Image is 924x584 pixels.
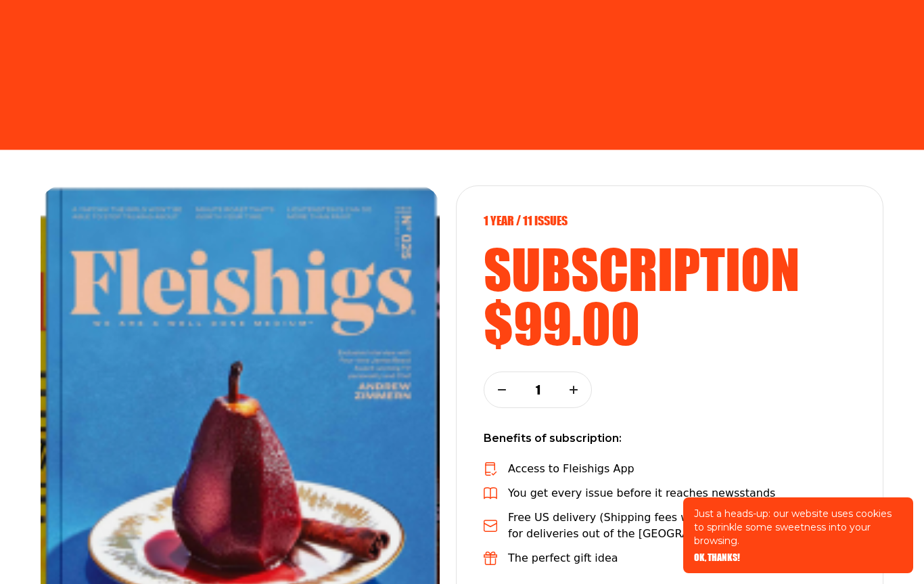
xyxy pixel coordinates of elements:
p: Benefits of subscription: [484,430,856,447]
h2: subscription [484,242,856,296]
p: You get every issue before it reaches newsstands [508,485,775,501]
h2: $99.00 [484,296,856,350]
p: 1 year / 11 Issues [484,213,856,228]
p: The perfect gift idea [508,550,618,566]
p: 1 [529,382,547,397]
button: OK, THANKS! [694,553,740,562]
p: Just a heads-up: our website uses cookies to sprinkle some sweetness into your browsing. [694,507,902,547]
p: Free US delivery (Shipping fees will be calculated in your cart for deliveries out of the [GEOGRA... [508,510,856,542]
p: Access to Fleishigs App [508,461,634,477]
